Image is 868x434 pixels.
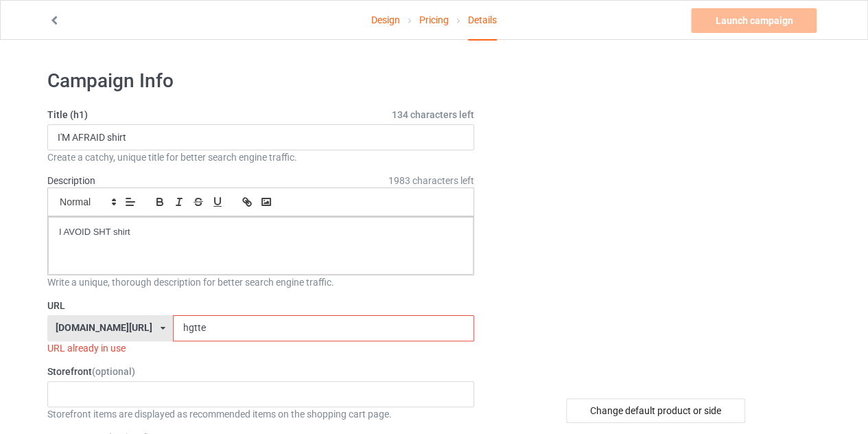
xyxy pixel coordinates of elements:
[47,69,474,93] h1: Campaign Info
[56,323,152,332] div: [DOMAIN_NAME][URL]
[47,175,95,186] label: Description
[47,108,474,122] label: Title (h1)
[388,174,474,187] span: 1983 characters left
[566,398,745,423] div: Change default product or side
[47,299,474,312] label: URL
[419,1,449,39] a: Pricing
[47,365,474,378] label: Storefront
[371,1,400,39] a: Design
[59,226,462,239] p: I AVOID SHT shirt
[47,407,474,421] div: Storefront items are displayed as recommended items on the shopping cart page.
[47,275,474,289] div: Write a unique, thorough description for better search engine traffic.
[47,341,474,355] div: URL already in use
[92,366,135,377] span: (optional)
[392,108,474,122] span: 134 characters left
[47,150,474,164] div: Create a catchy, unique title for better search engine traffic.
[468,1,497,41] div: Details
